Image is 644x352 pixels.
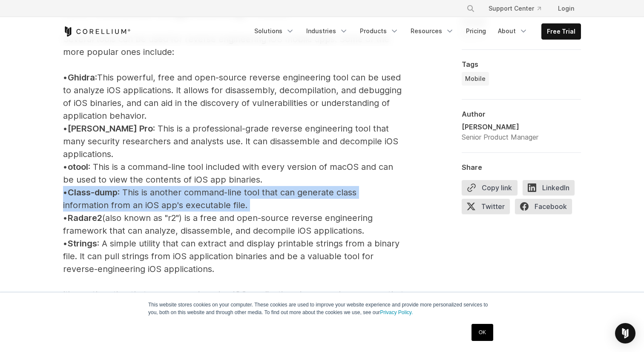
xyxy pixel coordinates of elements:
span: Radare2 [68,213,102,223]
div: Navigation Menu [249,23,581,40]
div: Navigation Menu [456,1,581,16]
span: Twitter [462,199,510,214]
button: Search [463,1,478,16]
a: Mobile [462,72,489,86]
a: Industries [301,23,353,39]
span: Ghidra [68,72,95,83]
a: Solutions [249,23,299,39]
a: Privacy Policy. [380,309,413,315]
button: Copy link [462,180,517,195]
a: Corellium Home [63,26,131,37]
a: Facebook [515,199,577,217]
a: Login [551,1,581,16]
span: otool [68,162,88,172]
a: Twitter [462,199,515,217]
div: Senior Product Manager [462,132,538,142]
span: LinkedIn [523,180,575,195]
span: : [95,72,97,83]
span: Mobile [465,74,486,83]
a: Pricing [461,23,491,39]
span: Class-dump [68,187,118,197]
a: Products [355,23,404,39]
span: Facebook [515,199,572,214]
span: Strings [68,238,97,249]
p: This website stores cookies on your computer. These cookies are used to improve your website expe... [148,301,496,316]
span: [PERSON_NAME] Pro [68,123,153,134]
a: Free Trial [542,24,581,39]
div: Tags [462,60,581,69]
a: OK [471,324,493,341]
a: LinkedIn [523,180,580,199]
a: About [493,23,533,39]
div: Share [462,163,581,172]
div: Author [462,110,581,118]
div: [PERSON_NAME] [462,122,538,132]
div: Open Intercom Messenger [615,323,635,343]
a: Support Center [482,1,548,16]
a: Resources [405,23,459,39]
